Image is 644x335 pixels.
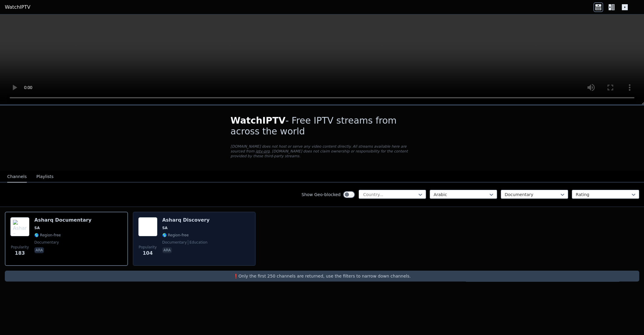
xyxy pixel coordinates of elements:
button: Channels [7,171,27,183]
span: 🌎 Region-free [162,233,189,238]
span: 183 [15,250,25,257]
a: WatchIPTV [5,4,30,11]
span: documentary [162,240,187,245]
a: iptv-org [256,149,270,153]
p: ara [34,247,44,253]
h6: Asharq Documentary [34,217,92,223]
span: SA [162,226,168,230]
p: [DOMAIN_NAME] does not host or serve any video content directly. All streams available here are s... [231,144,414,158]
h6: Asharq Discovery [162,217,210,223]
span: 🌎 Region-free [34,233,61,238]
span: 104 [143,250,153,257]
p: ❗️Only the first 250 channels are returned, use the filters to narrow down channels. [7,273,637,279]
h1: - Free IPTV streams from across the world [231,115,414,137]
p: ara [162,247,172,253]
img: Asharq Discovery [138,217,157,236]
span: education [188,240,207,245]
span: documentary [34,240,59,245]
span: Popularity [11,245,29,250]
button: Playlists [36,171,54,183]
span: WatchIPTV [231,115,286,126]
img: Asharq Documentary [10,217,30,236]
span: SA [34,226,40,230]
span: Popularity [139,245,157,250]
label: Show Geo-blocked [301,192,341,198]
